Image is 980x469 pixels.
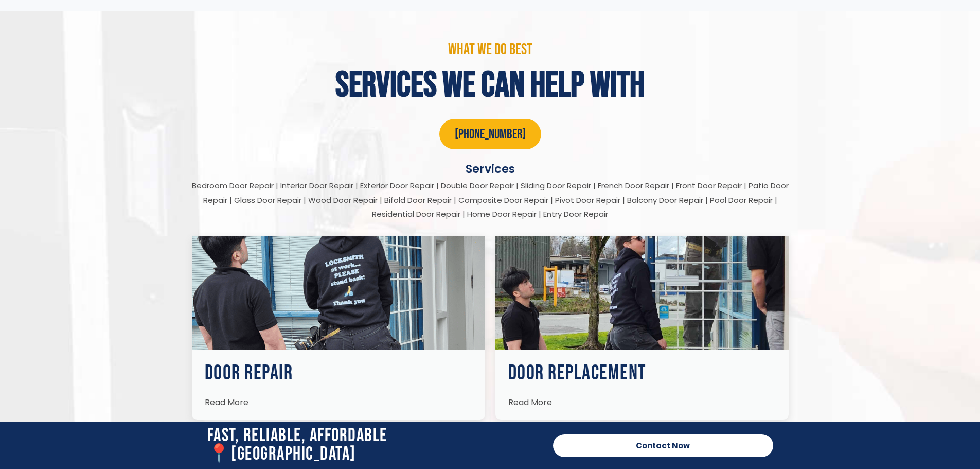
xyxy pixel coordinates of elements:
[495,236,789,350] img: Residential Door Repair 33
[553,434,773,457] a: Contact Now
[207,427,543,464] h2: Fast, Reliable, Affordable 📍[GEOGRAPHIC_DATA]
[439,119,541,149] a: [PHONE_NUMBER]
[636,442,690,449] span: Contact Now
[187,42,794,57] p: what we do best
[187,162,794,176] div: Services
[205,363,472,384] h3: Door Repair
[192,236,485,350] img: Residential Door Repair 32
[508,363,776,384] h3: Door Replacement
[187,67,794,103] h4: services we can help with
[187,179,794,221] div: Bedroom Door Repair | Interior Door Repair | Exterior Door Repair | Double Door Repair | Sliding ...
[205,396,248,408] span: Read More
[508,396,552,408] span: Read More
[455,127,526,143] span: [PHONE_NUMBER]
